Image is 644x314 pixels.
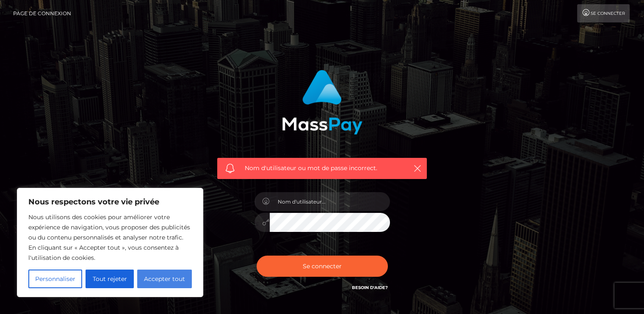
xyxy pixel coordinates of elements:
button: Se connecter [257,256,388,277]
input: Nom d'utilisateur... [270,192,390,211]
font: Se connecter [303,262,342,270]
button: Tout rejeter [86,270,133,288]
div: Nous respectons votre vie privée [17,188,203,297]
font: Nom d'utilisateur ou mot de passe incorrect. [245,164,377,172]
font: Nous utilisons des cookies pour améliorer votre expérience de navigation, vous proposer des publi... [28,213,190,262]
a: Se connecter [577,4,630,22]
img: Connexion MassPay [282,70,362,135]
font: Page de connexion [13,10,71,17]
font: Se connecter [591,11,625,16]
font: Nous respectons votre vie privée [28,197,159,207]
a: Page de connexion [13,4,71,22]
a: Besoin d'aide? [352,285,388,290]
font: Personnaliser [35,275,75,283]
button: Personnaliser [28,270,82,288]
button: Accepter tout [137,270,192,288]
font: Tout rejeter [92,275,127,283]
font: Accepter tout [144,275,185,283]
